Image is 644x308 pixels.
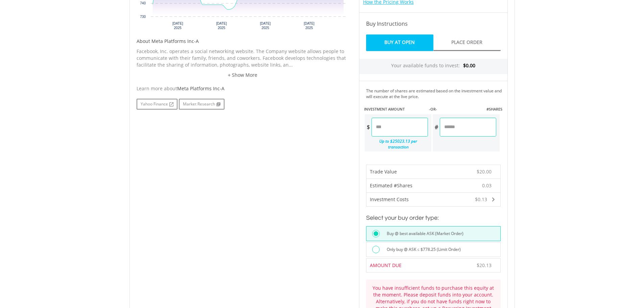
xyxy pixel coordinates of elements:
[364,106,405,112] label: INVESTMENT AMOUNT
[383,230,463,237] label: Buy @ best available ASK (Market Order)
[365,118,372,137] div: $
[370,168,397,175] span: Trade Value
[383,246,461,253] label: Only buy @ ASK ≤ $778.25 (Limit Order)
[463,62,475,69] span: $0.00
[260,22,271,30] text: [DATE] 2025
[140,15,146,19] text: 730
[304,22,314,30] text: [DATE] 2025
[137,99,177,110] a: Yahoo Finance
[370,196,409,203] span: Investment Costs
[172,22,183,30] text: [DATE] 2025
[366,213,501,223] h3: Select your buy order type:
[370,262,402,268] span: AMOUNT DUE
[433,34,501,51] a: Place Order
[359,59,507,74] div: Your available funds to invest:
[477,262,492,268] span: $20.13
[433,118,440,137] div: #
[477,168,492,175] span: $20.00
[137,72,349,78] a: + Show More
[365,137,428,151] div: Up to $25023.13 per transaction
[137,85,349,92] div: Learn more about
[137,48,349,68] p: Facebook, Inc. operates a social networking website. The Company website allows people to communi...
[366,88,505,99] div: The number of shares are estimated based on the investment value and will execute at the live price.
[177,85,224,92] span: Meta Platforms Inc-A
[366,34,433,51] a: Buy At Open
[486,106,502,112] label: #SHARES
[216,22,227,30] text: [DATE] 2025
[137,38,349,45] h5: About Meta Platforms Inc-A
[482,182,492,189] span: 0.03
[370,182,412,189] span: Estimated #Shares
[429,106,437,112] label: -OR-
[475,196,487,203] span: $0.13
[366,20,501,28] h4: Buy Instructions
[140,1,146,5] text: 740
[179,99,224,110] a: Market Research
